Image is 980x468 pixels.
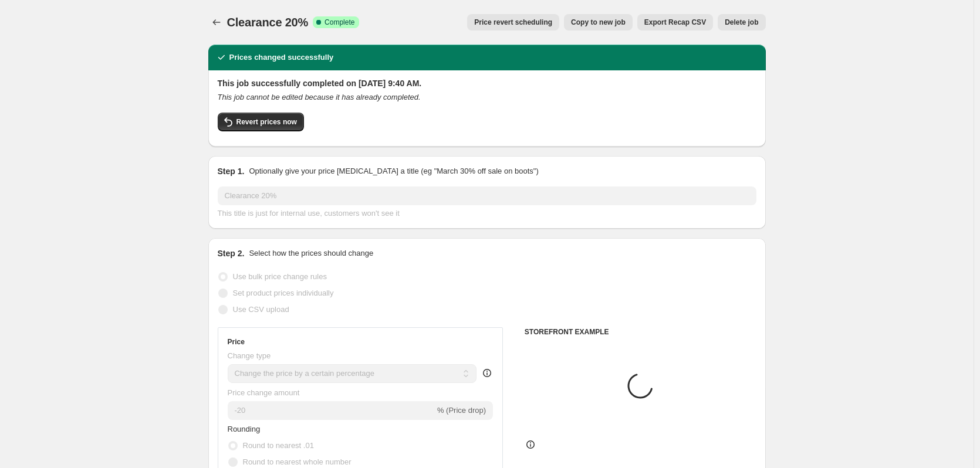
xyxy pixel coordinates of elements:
p: Optionally give your price [MEDICAL_DATA] a title (eg "March 30% off sale on boots") [249,165,538,177]
h2: Step 1. [218,165,245,177]
h2: Step 2. [218,247,245,259]
span: Copy to new job [571,18,626,27]
span: Revert prices now [236,117,297,127]
h6: STOREFRONT EXAMPLE [525,327,756,337]
span: Change type [228,351,271,360]
span: Round to nearest .01 [243,441,314,450]
span: Placeholder [531,401,575,409]
strike: £65.61 [559,415,583,426]
span: Delete job [725,18,758,27]
button: Revert prices now [218,113,304,131]
h2: Prices changed successfully [229,52,334,63]
p: Select how the prices should change [249,247,373,259]
span: % (Price drop) [437,406,486,415]
span: Price revert scheduling [474,18,552,27]
button: Price change jobs [208,14,225,30]
button: Delete job [718,14,765,30]
span: Use CSV upload [233,305,289,314]
span: Round to nearest whole number [243,457,352,466]
span: Use bulk price change rules [233,272,327,281]
span: Placeholder [664,401,708,409]
div: help [481,367,493,379]
span: Set product prices individually [233,289,334,297]
button: Export Recap CSV [637,14,713,30]
button: Price revert scheduling [467,14,559,30]
span: This title is just for internal use, customers won't see it [218,209,400,218]
input: -15 [228,401,435,420]
input: 30% off holiday sale [218,186,756,205]
span: Price change amount [228,388,300,397]
span: Clearance 20% [227,16,309,29]
span: Export Recap CSV [644,18,706,27]
div: £53.15 [664,415,688,426]
i: This job cannot be edited because it has already completed. [218,93,421,101]
button: Copy to new job [564,14,633,30]
span: Complete [325,18,354,27]
strike: £59.05 [692,415,716,426]
h2: This job successfully completed on [DATE] 9:40 AM. [218,77,756,89]
div: £59.05 [531,415,555,426]
span: Rounding [228,425,261,433]
h3: Price [228,337,245,347]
